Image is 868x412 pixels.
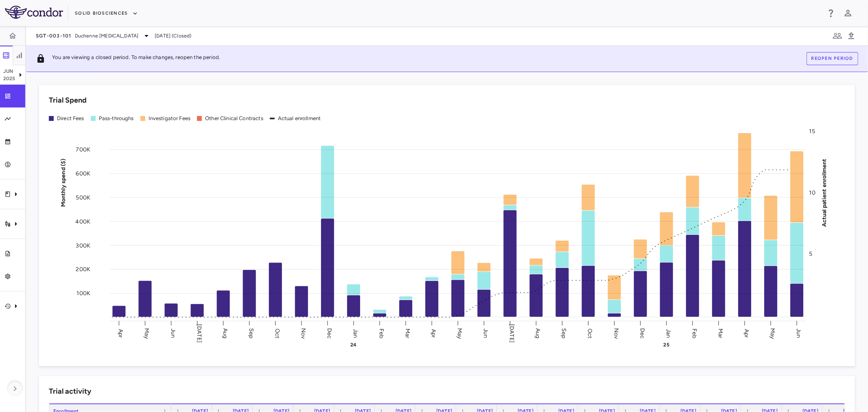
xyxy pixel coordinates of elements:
text: Aug [535,328,542,338]
text: Mar [404,328,411,338]
text: Oct [274,328,281,338]
text: Mar [717,328,724,338]
text: 24 [350,342,356,348]
text: Jun [482,329,489,338]
text: Oct [587,328,594,338]
text: Dec [639,328,646,338]
text: 25 [664,342,669,348]
text: [DATE] [196,324,203,343]
tspan: 300K [76,242,90,249]
text: Dec [326,328,333,338]
text: Jun [795,329,802,338]
h6: Trial activity [49,386,91,397]
text: Sep [248,328,255,338]
text: Feb [378,328,385,338]
button: Reopen period [807,52,858,65]
text: Apr [117,329,124,337]
div: Pass-throughs [99,115,134,122]
span: SGT-003-101 [36,33,72,39]
text: May [143,328,150,339]
div: Other Clinical Contracts [205,115,263,122]
h6: Trial Spend [49,95,87,106]
text: Feb [691,328,698,338]
text: Apr [430,329,437,337]
text: [DATE] [508,324,515,343]
span: [DATE] (Closed) [155,32,191,39]
div: Investigator Fees [149,115,191,122]
text: Nov [300,328,307,339]
tspan: 10 [809,189,816,196]
text: Jun [170,329,177,338]
tspan: 600K [76,170,90,177]
text: May [769,328,776,339]
tspan: Monthly spend ($) [60,158,67,207]
text: Nov [613,328,620,339]
tspan: 500K [76,194,90,201]
p: 2025 [3,75,15,82]
tspan: 15 [809,128,815,135]
tspan: 100K [77,290,90,297]
button: Solid Biosciences [75,7,138,20]
text: Apr [743,329,750,337]
tspan: 400K [75,218,90,225]
tspan: 200K [76,266,90,273]
span: Duchenne [MEDICAL_DATA] [75,32,138,39]
div: Direct Fees [57,115,84,122]
text: Jan [665,329,672,337]
text: Jan [352,329,359,337]
tspan: Actual patient enrollment [821,158,828,227]
text: Aug [222,328,229,338]
tspan: 5 [809,250,813,257]
p: Jun [3,68,15,75]
text: May [456,328,463,339]
p: You are viewing a closed period. To make changes, reopen the period. [52,54,220,64]
div: Actual enrollment [278,115,321,122]
img: logo-full-BYUhSk78.svg [5,6,63,19]
tspan: 700K [76,146,90,153]
text: Sep [561,328,568,338]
